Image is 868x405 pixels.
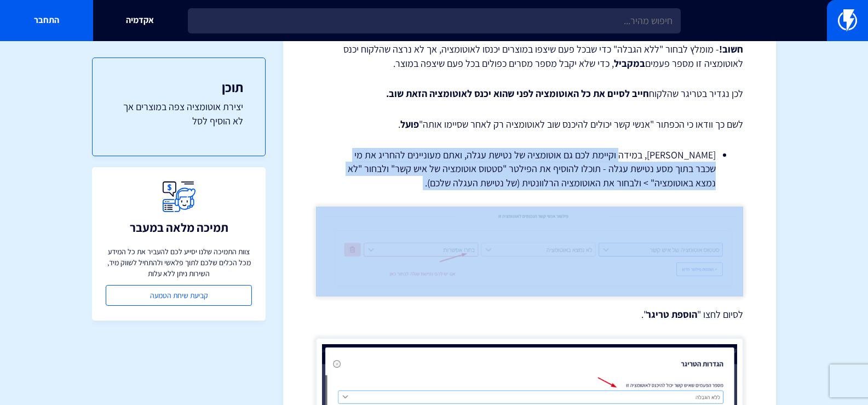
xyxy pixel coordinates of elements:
[114,100,243,128] a: יצירת אוטומציה צפה במוצרים אך לא הוסיף לסל
[400,118,419,130] strong: פועל
[316,307,743,322] p: לסיום לחצו " ".
[316,42,743,70] p: - מומלץ לבחור "ללא הגבלה" כדי שבכל פעם שיצפו במוצרים יכנסו לאוטומציה, אך לא נרצה שהלקוח יכנס לאוט...
[343,148,716,190] li: [PERSON_NAME], במידה וקיימת לכם גם אוטומציה של נטישת עגלה, ואתם מעוניינים להחריג את מי שכבר בתוך ...
[614,57,645,70] strong: במקביל
[106,246,252,279] p: צוות התמיכה שלנו יסייע לכם להעביר את כל המידע מכל הכלים שלכם לתוך פלאשי ולהתחיל לשווק מיד, השירות...
[316,87,743,101] p: לכן נגדיר בטריגר שהלקוח
[719,43,743,55] strong: חשוב!
[188,8,681,33] input: חיפוש מהיר...
[316,117,743,132] p: לשם כך וודאו כי הכפתור "אנשי קשר יכולים להיכנס שוב לאוטומציה רק לאחר שסיימו אותה" .
[386,87,649,100] strong: חייב לסיים את כל האוטומציה לפני שהוא יכנס לאוטומציה הזאת שוב.
[646,308,697,321] strong: הוספת טריגר
[106,285,252,306] a: קביעת שיחת הטמעה
[114,80,243,94] h3: תוכן
[130,221,228,234] h3: תמיכה מלאה במעבר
